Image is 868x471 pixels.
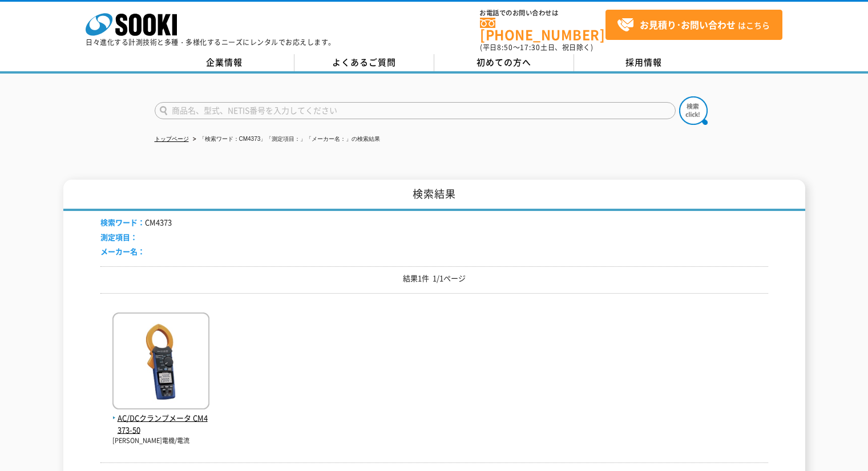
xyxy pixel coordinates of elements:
a: [PHONE_NUMBER] [480,18,605,41]
span: はこちら [617,17,770,34]
span: 8:50 [497,42,513,52]
h1: 検索結果 [63,180,805,211]
span: 測定項目： [100,232,138,242]
img: CM4373-50 [112,312,209,412]
strong: お見積り･お問い合わせ [640,18,736,31]
a: 採用情報 [574,54,714,71]
span: AC/DCクランプメータ CM4373-50 [112,412,209,436]
li: 「検索ワード：CM4373」「測定項目：」「メーカー名：」の検索結果 [191,133,381,145]
a: 企業情報 [155,54,294,71]
input: 商品名、型式、NETIS番号を入力してください [155,102,676,119]
a: 初めての方へ [434,54,574,71]
a: よくあるご質問 [294,54,434,71]
p: 日々進化する計測技術と多種・多様化するニーズにレンタルでお応えします。 [86,39,336,46]
a: トップページ [155,136,189,142]
p: 結果1件 1/1ページ [100,273,768,285]
p: [PERSON_NAME]電機/電流 [112,436,209,446]
span: (平日 ～ 土日、祝日除く) [480,42,593,52]
a: お見積り･お問い合わせはこちら [605,10,782,40]
a: AC/DCクランプメータ CM4373-50 [112,400,209,436]
span: 検索ワード： [100,217,145,228]
img: btn_search.png [679,96,708,125]
span: メーカー名： [100,246,145,257]
span: お電話でのお問い合わせは [480,10,605,17]
span: 初めての方へ [477,56,531,68]
span: 17:30 [520,42,540,52]
li: CM4373 [100,217,172,229]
